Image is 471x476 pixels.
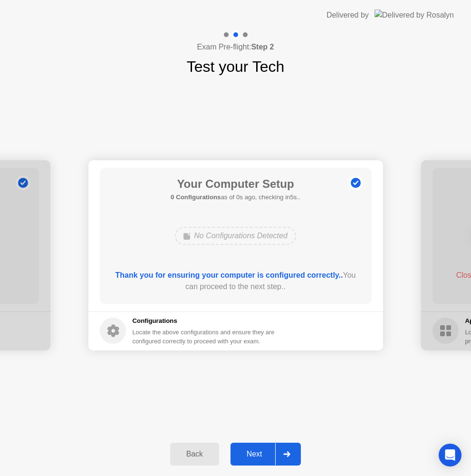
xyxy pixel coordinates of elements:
b: Thank you for ensuring your computer is configured correctly.. [115,271,343,279]
button: Back [170,443,219,466]
button: Next [231,443,301,466]
div: No Configurations Detected [175,227,296,245]
h1: Test your Tech [187,55,285,78]
h5: as of 0s ago, checking in5s.. [171,193,300,202]
b: Step 2 [251,43,274,51]
h5: Configurations [133,316,277,326]
div: Open Intercom Messenger [439,444,461,466]
div: Locate the above configurations and ensure they are configured correctly to proceed with your exam. [133,328,277,346]
h1: Your Computer Setup [171,175,300,193]
div: Back [173,450,216,458]
b: 0 Configurations [171,194,221,201]
h4: Exam Pre-flight: [197,41,274,53]
div: Delivered by [327,10,369,21]
div: You can proceed to the next step.. [113,270,358,292]
img: Delivered by Rosalyn [375,10,454,20]
div: Next [233,450,276,458]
